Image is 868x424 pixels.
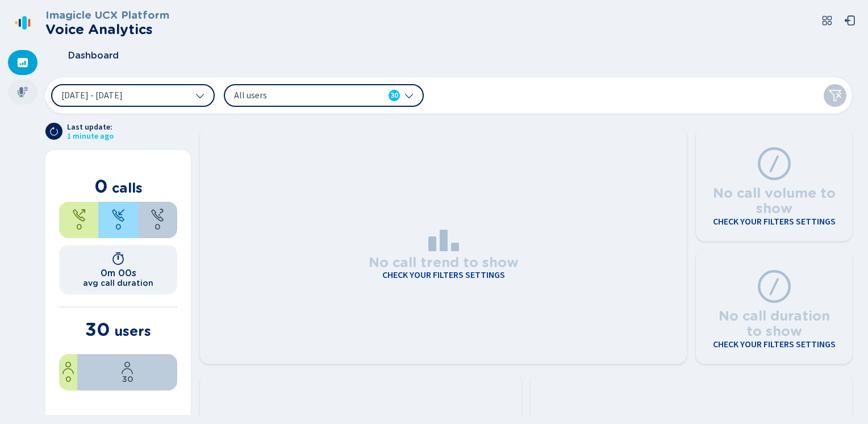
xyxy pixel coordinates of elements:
[76,222,82,231] span: 0
[713,339,836,350] h4: Check your filters settings
[17,57,28,68] svg: dashboard-filled
[111,209,125,222] svg: telephone-inbound
[68,51,119,61] span: Dashboard
[111,252,125,265] svg: timer
[155,222,160,231] span: 0
[8,50,37,75] div: Dashboard
[122,375,133,384] span: 30
[234,89,365,102] span: All users
[404,91,414,100] svg: chevron-down
[83,278,153,288] h2: avg call duration
[61,361,75,375] svg: user-profile
[828,89,842,102] svg: funnel-disabled
[8,80,37,105] div: Recordings
[59,354,77,390] div: 0%
[17,86,28,98] svg: mic-fill
[85,318,110,340] span: 30
[710,182,838,217] h3: No call volume to show
[98,202,137,238] div: 0
[49,127,59,136] svg: arrow-clockwise
[844,15,856,26] svg: box-arrow-left
[51,84,215,107] button: [DATE] - [DATE]
[120,361,134,375] svg: user-profile
[45,9,169,22] h3: Imagicle UCX Platform
[114,323,151,339] span: users
[151,209,164,222] svg: unknown-call
[115,222,121,231] span: 0
[824,84,846,107] button: Clear filters
[713,217,836,227] h4: Check your filters settings
[112,180,143,196] span: calls
[61,91,123,100] span: [DATE] - [DATE]
[138,202,177,238] div: 0
[94,175,108,197] span: 0
[67,123,114,132] span: Last update:
[67,132,114,141] span: 1 minute ago
[369,251,519,271] h3: No call trend to show
[65,375,71,384] span: 0
[382,270,505,280] h4: Check your filters settings
[195,91,205,100] svg: chevron-down
[710,305,838,339] h3: No call duration to show
[45,22,169,38] h2: Voice Analytics
[390,90,398,101] span: 30
[101,268,136,278] h1: 0m 00s
[77,354,177,390] div: 100%
[59,202,98,238] div: 0
[72,209,86,222] svg: telephone-outbound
